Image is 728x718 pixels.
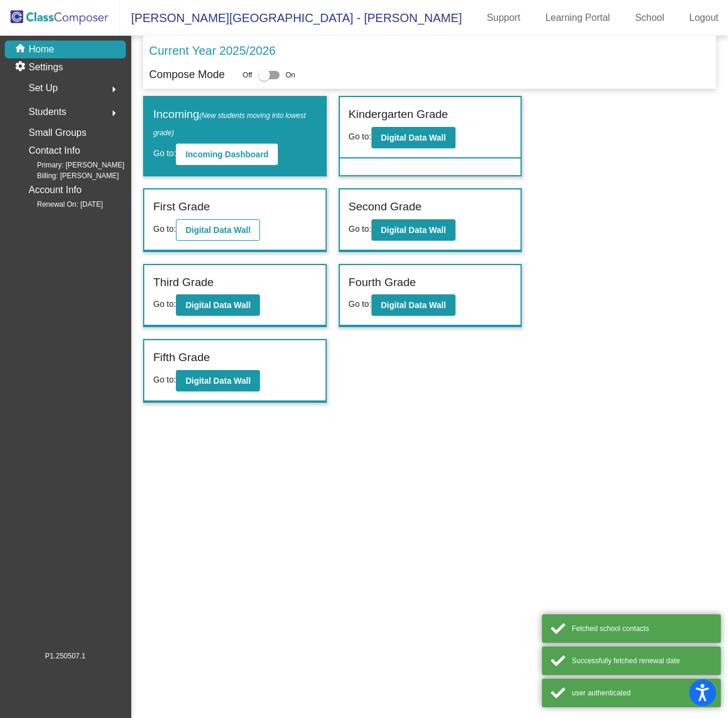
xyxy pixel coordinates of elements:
[153,299,176,309] span: Go to:
[153,349,210,366] label: Fifth Grade
[29,142,80,159] p: Contact Info
[680,8,728,27] a: Logout
[349,198,422,216] label: Second Grade
[381,300,446,310] b: Digital Data Wall
[153,148,176,158] span: Go to:
[149,42,275,60] p: Current Year 2025/2026
[107,82,121,97] mat-icon: arrow_right
[176,144,278,165] button: Incoming Dashboard
[176,370,260,391] button: Digital Data Wall
[349,106,448,123] label: Kindergarten Grade
[153,274,213,291] label: Third Grade
[29,60,63,74] p: Settings
[536,8,620,27] a: Learning Portal
[185,150,268,159] b: Incoming Dashboard
[29,125,86,141] p: Small Groups
[349,299,371,309] span: Go to:
[153,106,317,140] label: Incoming
[381,133,446,142] b: Digital Data Wall
[153,224,176,234] span: Go to:
[381,225,446,235] b: Digital Data Wall
[176,219,260,241] button: Digital Data Wall
[572,655,712,666] div: Successfully fetched renewal date
[349,132,371,141] span: Go to:
[107,106,121,120] mat-icon: arrow_right
[371,127,456,148] button: Digital Data Wall
[14,60,29,74] mat-icon: settings
[149,67,225,83] p: Compose Mode
[14,42,29,57] mat-icon: home
[349,224,371,234] span: Go to:
[153,111,306,137] span: (New students moving into lowest grade)
[572,688,712,698] div: user authenticated
[243,70,252,80] span: Off
[29,80,58,97] span: Set Up
[185,300,250,310] b: Digital Data Wall
[29,104,66,120] span: Students
[29,42,54,57] p: Home
[18,199,103,210] span: Renewal On: [DATE]
[153,198,210,216] label: First Grade
[371,294,456,316] button: Digital Data Wall
[185,376,250,386] b: Digital Data Wall
[18,160,125,170] span: Primary: [PERSON_NAME]
[18,170,119,181] span: Billing: [PERSON_NAME]
[572,623,712,634] div: Fetched school contacts
[153,375,176,384] span: Go to:
[185,225,250,235] b: Digital Data Wall
[349,274,416,291] label: Fourth Grade
[625,8,674,27] a: School
[371,219,456,241] button: Digital Data Wall
[29,182,82,198] p: Account Info
[478,8,530,27] a: Support
[286,70,295,80] span: On
[176,294,260,316] button: Digital Data Wall
[119,8,462,27] span: [PERSON_NAME][GEOGRAPHIC_DATA] - [PERSON_NAME]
